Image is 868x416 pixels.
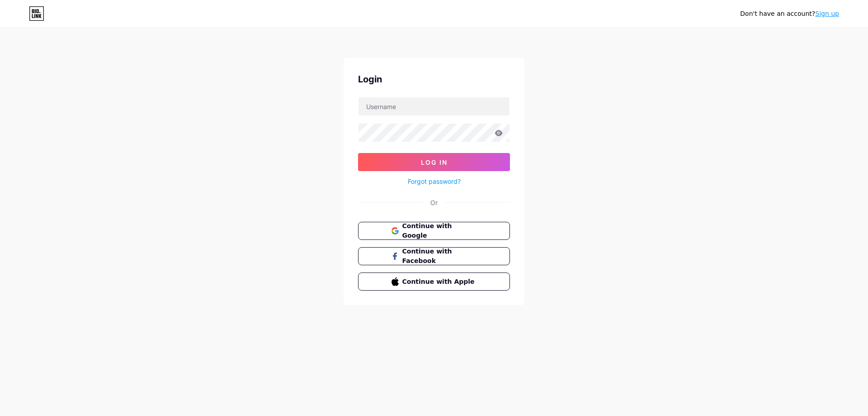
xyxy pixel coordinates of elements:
[421,158,448,166] span: Log In
[358,153,510,171] button: Log In
[402,277,477,287] span: Continue with Apple
[402,247,477,266] span: Continue with Facebook
[740,9,839,19] div: Don't have an account?
[408,177,461,186] a: Forgot password?
[402,221,477,240] span: Continue with Google
[358,222,510,240] button: Continue with Google
[358,273,510,291] button: Continue with Apple
[358,72,510,86] div: Login
[358,247,510,265] button: Continue with Facebook
[359,97,509,115] input: Username
[815,10,839,17] a: Sign up
[430,198,438,207] div: Or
